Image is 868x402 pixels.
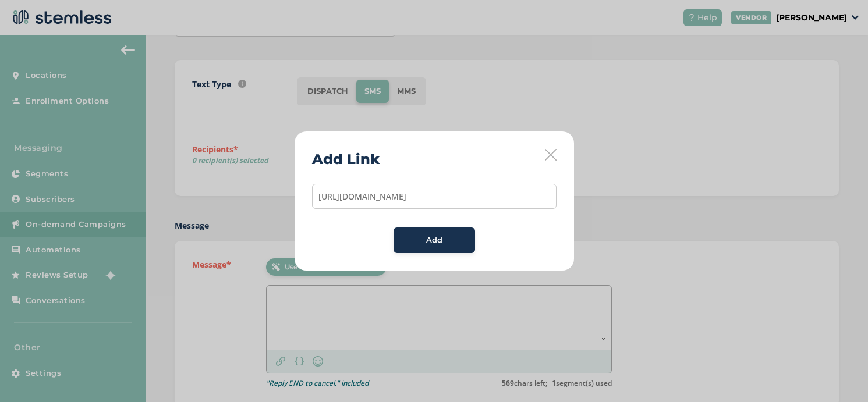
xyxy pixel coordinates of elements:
[394,227,475,253] button: Add
[312,184,557,209] input: Enter link
[312,149,380,170] h2: Add Link
[810,346,868,402] iframe: Chat Widget
[426,234,442,246] span: Add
